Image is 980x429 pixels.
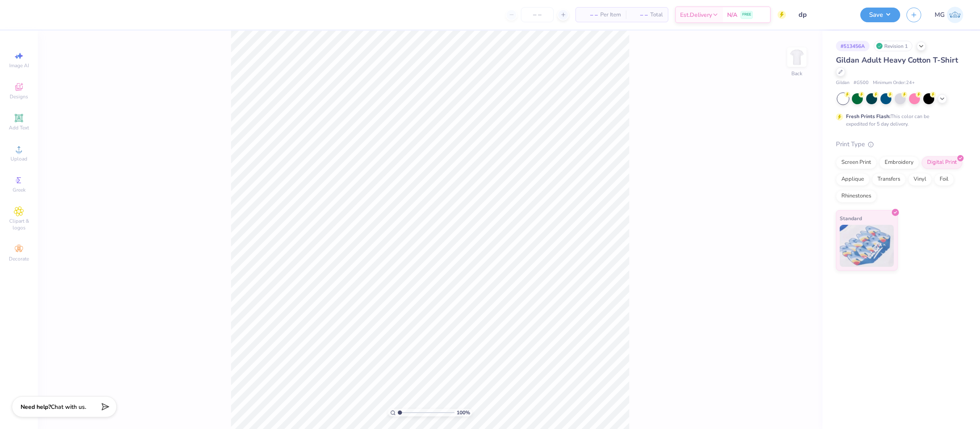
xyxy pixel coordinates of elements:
[650,11,663,19] span: Total
[836,139,963,149] div: Print Type
[872,173,906,186] div: Transfers
[935,10,945,20] span: MG
[836,173,870,186] div: Applique
[9,124,29,131] span: Add Text
[680,11,712,19] span: Est. Delivery
[457,409,470,416] span: 100 %
[4,218,34,231] span: Clipart & logos
[934,173,954,186] div: Foil
[51,403,86,411] span: Chat with us.
[631,11,648,19] span: – –
[922,156,962,169] div: Digital Print
[521,7,554,22] input: – –
[836,79,849,87] span: Gildan
[836,190,877,203] div: Rhinestones
[11,155,27,162] span: Upload
[935,7,963,23] a: MG
[840,214,862,223] span: Standard
[9,62,29,69] span: Image AI
[874,41,912,51] div: Revision 1
[947,7,963,23] img: Mary Grace
[879,156,919,169] div: Embroidery
[846,113,949,128] div: This color can be expedited for 5 day delivery.
[836,41,870,51] div: # 513456A
[13,187,26,193] span: Greek
[873,79,915,87] span: Minimum Order: 24 +
[600,11,621,19] span: Per Item
[792,6,854,23] input: Untitled Design
[21,403,51,411] strong: Need help?
[9,255,29,262] span: Decorate
[836,55,958,65] span: Gildan Adult Heavy Cotton T-Shirt
[788,49,805,66] img: Back
[908,173,932,186] div: Vinyl
[854,79,869,87] span: # G500
[727,11,737,19] span: N/A
[791,70,802,77] div: Back
[10,93,28,100] span: Designs
[846,113,891,120] strong: Fresh Prints Flash:
[836,156,877,169] div: Screen Print
[840,225,894,267] img: Standard
[742,12,751,18] span: FREE
[860,8,900,22] button: Save
[581,11,598,19] span: – –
